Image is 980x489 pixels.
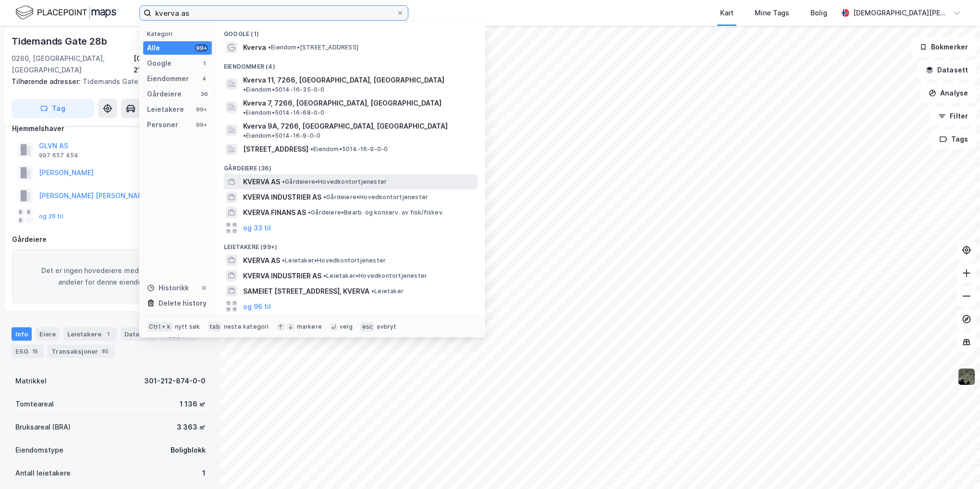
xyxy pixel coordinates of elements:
[957,368,976,386] img: 9k=
[323,272,427,280] span: Leietaker • Hovedkontortjenester
[151,6,396,20] input: Søk på adresse, matrikkel, gårdeiere, leietakere eller personer
[243,143,308,155] span: [STREET_ADDRESS]
[195,106,208,113] div: 99+
[195,121,208,129] div: 99+
[310,145,388,153] span: Eiendom • 5014-16-9-0-0
[12,345,44,358] div: ESG
[15,375,47,387] div: Matrikkel
[308,209,444,216] span: Gårdeiere • Bearb. og konserv. av fisk/fiskev.
[147,88,182,100] div: Gårdeiere
[243,270,321,282] span: KVERVA INDUSTRIER AS
[911,37,976,57] button: Bokmerker
[932,443,980,489] iframe: Chat Widget
[243,97,441,109] span: Kverva 7, 7266, [GEOGRAPHIC_DATA], [GEOGRAPHIC_DATA]
[147,119,178,131] div: Personer
[103,329,113,339] div: 1
[216,55,485,72] div: Eiendommer (4)
[39,152,78,159] div: 997 657 454
[216,157,485,174] div: Gårdeiere (36)
[12,234,209,245] div: Gårdeiere
[147,58,171,69] div: Google
[12,76,202,87] div: Tidemands Gate 28a
[371,287,404,295] span: Leietaker
[147,104,184,115] div: Leietakere
[216,23,485,40] div: Google (1)
[282,178,387,186] span: Gårdeiere • Hovedkontortjenester
[243,255,280,266] span: KVERVA AS
[12,327,32,341] div: Info
[15,467,71,479] div: Antall leietakere
[918,60,976,80] button: Datasett
[243,109,246,116] span: •
[243,132,320,140] span: Eiendom • 5014-16-9-0-0
[243,42,266,53] span: Kverva
[243,176,280,188] span: KVERVA AS
[12,249,209,304] div: Det er ingen hovedeiere med signifikante andeler for denne eiendommen
[15,4,116,21] img: logo.f888ab2527a4732fd821a326f86c7f29.svg
[12,123,209,134] div: Hjemmelshaver
[200,284,208,292] div: 0
[15,421,71,433] div: Bruksareal (BRA)
[323,272,326,279] span: •
[930,107,976,126] button: Filter
[147,322,173,332] div: Ctrl + k
[12,53,134,76] div: 0260, [GEOGRAPHIC_DATA], [GEOGRAPHIC_DATA]
[200,90,208,98] div: 36
[243,74,444,86] span: Kverva 11, 7266, [GEOGRAPHIC_DATA], [GEOGRAPHIC_DATA]
[243,120,448,132] span: Kverva 9A, 7266, [GEOGRAPHIC_DATA], [GEOGRAPHIC_DATA]
[12,77,83,85] span: Tilhørende adresser:
[147,73,189,84] div: Eiendommer
[360,322,375,332] div: esc
[147,42,160,54] div: Alle
[144,375,206,387] div: 301-212-874-0-0
[243,207,306,218] span: KVERVA FINANS AS
[12,99,94,118] button: Tag
[159,298,207,309] div: Delete history
[755,7,789,19] div: Mine Tags
[243,191,321,203] span: KVERVA INDUSTRIER AS
[323,193,428,201] span: Gårdeiere • Hovedkontortjenester
[268,44,271,51] span: •
[134,53,209,76] div: [GEOGRAPHIC_DATA], 212/874
[243,222,271,234] button: og 33 til
[171,444,206,456] div: Boligblokk
[377,323,396,331] div: avbryt
[243,86,325,94] span: Eiendom • 5014-16-35-0-0
[920,83,976,103] button: Analyse
[195,44,208,52] div: 99+
[208,322,222,332] div: tab
[243,109,325,117] span: Eiendom • 5014-16-68-0-0
[36,327,60,341] div: Eiere
[15,444,63,456] div: Eiendomstype
[48,345,114,358] div: Transaksjoner
[243,300,271,312] button: og 96 til
[720,7,734,19] div: Kart
[323,193,326,201] span: •
[30,346,40,356] div: 15
[297,323,322,331] div: markere
[308,209,311,216] span: •
[268,44,358,51] span: Eiendom • [STREET_ADDRESS]
[15,398,54,410] div: Tomteareal
[243,132,246,139] span: •
[63,327,117,341] div: Leietakere
[371,287,374,295] span: •
[177,421,206,433] div: 3 363 ㎡
[853,7,949,19] div: [DEMOGRAPHIC_DATA][PERSON_NAME]
[202,467,206,479] div: 1
[147,30,212,37] div: Kategori
[216,236,485,253] div: Leietakere (99+)
[175,323,200,331] div: nytt søk
[121,327,157,341] div: Datasett
[200,75,208,83] div: 4
[340,323,353,331] div: velg
[200,60,208,67] div: 1
[12,34,109,49] div: Tidemands Gate 28b
[310,145,313,153] span: •
[180,398,206,410] div: 1 136 ㎡
[224,323,269,331] div: neste kategori
[216,314,485,331] div: Personer (99+)
[282,257,285,264] span: •
[243,286,369,297] span: SAMEIET [STREET_ADDRESS], KVERVA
